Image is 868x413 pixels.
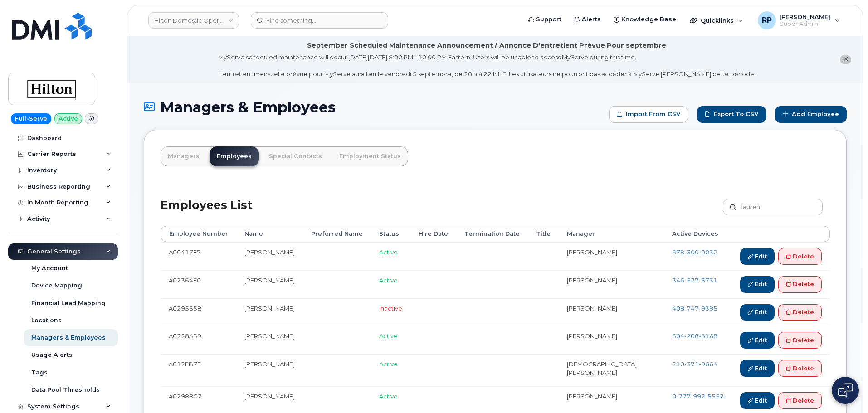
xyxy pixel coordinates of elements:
[740,360,775,377] a: Edit
[672,277,717,284] a: 3465275731
[684,248,699,256] span: 300
[379,360,398,368] span: Active
[236,226,303,242] th: Name
[236,298,303,326] td: [PERSON_NAME]
[740,248,775,265] a: Edit
[567,248,656,257] li: [PERSON_NAME]
[697,106,766,123] a: Export to CSV
[699,277,717,284] span: 5731
[778,248,822,265] a: Delete
[307,41,666,50] div: September Scheduled Maintenance Announcement / Annonce D'entretient Prévue Pour septembre
[684,360,699,368] span: 371
[567,276,656,285] li: [PERSON_NAME]
[740,276,775,293] a: Edit
[210,146,259,166] a: Employees
[236,354,303,386] td: [PERSON_NAME]
[672,360,717,368] a: 2103719664
[567,332,656,340] li: [PERSON_NAME]
[672,305,717,312] span: 408
[609,106,688,123] form: Import from CSV
[379,305,402,312] span: Inactive
[672,360,717,368] span: 210
[161,326,236,354] td: A0228A39
[775,106,847,123] a: Add Employee
[161,298,236,326] td: A029555B
[691,393,705,400] span: 992
[161,354,236,386] td: A012EB7E
[840,55,851,64] button: close notification
[262,146,329,166] a: Special Contacts
[740,304,775,321] a: Edit
[332,146,408,166] a: Employment Status
[559,226,664,242] th: Manager
[676,393,691,400] span: 777
[456,226,528,242] th: Termination Date
[161,146,207,166] a: Managers
[371,226,410,242] th: Status
[161,199,253,226] h2: Employees List
[672,393,724,400] span: 0
[672,277,717,284] span: 346
[740,392,775,409] a: Edit
[672,332,717,340] a: 5042088168
[699,360,717,368] span: 9664
[161,270,236,298] td: A02364F0
[699,332,717,340] span: 8168
[838,383,853,398] img: Open chat
[778,304,822,321] a: Delete
[740,332,775,349] a: Edit
[672,305,717,312] a: 4087479385
[778,276,822,293] a: Delete
[567,392,656,401] li: [PERSON_NAME]
[379,332,398,340] span: Active
[778,332,822,349] a: Delete
[684,277,699,284] span: 527
[236,270,303,298] td: [PERSON_NAME]
[778,392,822,409] a: Delete
[567,360,656,377] li: [DEMOGRAPHIC_DATA][PERSON_NAME]
[379,393,398,400] span: Active
[684,332,699,340] span: 208
[672,332,717,340] span: 504
[672,248,717,256] a: 6783000032
[218,53,756,78] div: MyServe scheduled maintenance will occur [DATE][DATE] 8:00 PM - 10:00 PM Eastern. Users will be u...
[379,248,398,256] span: Active
[778,360,822,377] a: Delete
[672,393,724,400] a: 07779925552
[303,226,371,242] th: Preferred Name
[144,99,605,115] h1: Managers & Employees
[161,226,236,242] th: Employee Number
[664,226,732,242] th: Active Devices
[705,393,724,400] span: 5552
[684,305,699,312] span: 747
[236,326,303,354] td: [PERSON_NAME]
[236,242,303,270] td: [PERSON_NAME]
[699,305,717,312] span: 9385
[379,277,398,284] span: Active
[528,226,559,242] th: Title
[672,248,717,256] span: 678
[161,242,236,270] td: A00417F7
[410,226,456,242] th: Hire Date
[699,248,717,256] span: 0032
[567,304,656,313] li: [PERSON_NAME]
